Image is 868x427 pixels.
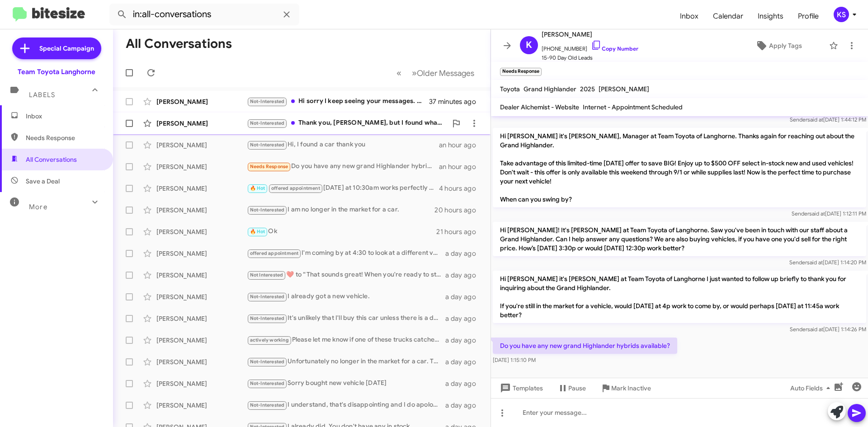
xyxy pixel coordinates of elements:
[250,359,285,365] span: Not-Interested
[611,380,651,396] span: Mark Inactive
[26,133,103,142] span: Needs Response
[247,270,445,280] div: ​❤️​ to “ That sounds great! When you're ready to start looking for another vehicle, feel free to...
[791,3,826,29] a: Profile
[493,338,677,354] p: Do you have any new grand Highlander hybrids available?
[247,140,439,150] div: Hi, I found a car thank you
[156,119,247,128] div: [PERSON_NAME]
[109,4,299,25] input: Search
[250,164,288,169] span: Needs Response
[247,118,447,128] div: Thank you, [PERSON_NAME], but I found what I want.
[439,184,483,193] div: 4 hours ago
[250,294,285,300] span: Not-Interested
[250,337,289,343] span: actively working
[673,3,706,29] a: Inbox
[392,64,480,82] nav: Page navigation example
[439,162,483,171] div: an hour ago
[790,116,866,123] span: Sender [DATE] 1:44:12 PM
[493,357,536,363] span: [DATE] 1:15:10 PM
[250,380,285,386] span: Not-Interested
[26,112,103,121] span: Inbox
[12,38,101,59] a: Special Campaign
[247,335,445,345] div: Please let me know if one of these trucks catches your eye. They are going through service now an...
[445,336,483,345] div: a day ago
[247,205,434,215] div: I am no longer in the market for a car.
[439,141,483,150] div: an hour ago
[156,141,247,150] div: [PERSON_NAME]
[493,271,866,323] p: Hi [PERSON_NAME] it's [PERSON_NAME] at Team Toyota of Langhorne I just wanted to follow up briefl...
[156,162,247,171] div: [PERSON_NAME]
[156,271,247,280] div: [PERSON_NAME]
[39,44,94,53] span: Special Campaign
[445,292,483,301] div: a day ago
[250,402,285,408] span: Not-Interested
[809,210,825,217] span: said at
[29,203,47,211] span: More
[412,67,417,79] span: »
[445,379,483,388] div: a day ago
[156,227,247,236] div: [PERSON_NAME]
[250,120,285,126] span: Not-Interested
[271,185,320,191] span: offered appointment
[156,97,247,106] div: [PERSON_NAME]
[391,64,407,82] button: Previous
[417,68,474,78] span: Older Messages
[834,7,849,22] div: KS
[247,161,439,172] div: Do you have any new grand Highlander hybrids available?
[445,249,483,258] div: a day ago
[783,380,841,396] button: Auto Fields
[156,314,247,323] div: [PERSON_NAME]
[429,97,483,106] div: 37 minutes ago
[524,85,576,93] span: Grand Highlander
[750,3,791,29] a: Insights
[156,206,247,215] div: [PERSON_NAME]
[247,400,445,410] div: I understand, that's disappointing and I do apologize. If you're interested in selling your curre...
[250,250,299,256] span: offered appointment
[156,184,247,193] div: [PERSON_NAME]
[789,259,866,266] span: Sender [DATE] 1:14:20 PM
[591,45,638,52] a: Copy Number
[126,37,232,51] h1: All Conversations
[247,248,445,258] div: I'm coming by at 4:30 to look at a different vehicle.
[445,401,483,410] div: a day ago
[593,380,658,396] button: Mark Inactive
[790,380,834,396] span: Auto Fields
[568,380,586,396] span: Pause
[247,291,445,302] div: I already got a new vehicle.
[250,185,265,191] span: 🔥 Hot
[807,259,823,266] span: said at
[542,29,638,40] span: [PERSON_NAME]
[500,85,520,93] span: Toyota
[445,314,483,323] div: a day ago
[491,380,550,396] button: Templates
[583,103,683,111] span: Internet - Appointment Scheduled
[493,128,866,207] p: Hi [PERSON_NAME] it's [PERSON_NAME], Manager at Team Toyota of Langhorne. Thanks again for reachi...
[445,357,483,366] div: a day ago
[247,183,439,193] div: [DATE] at 10:30am works perfectly for the evaluation! We are located in the sales building. [STRE...
[807,326,823,333] span: said at
[250,142,285,148] span: Not-Interested
[26,155,77,164] span: All Conversations
[247,96,429,107] div: Hi sorry I keep seeing your messages. We ended up buying one at [PERSON_NAME] toyota. Thank you f...
[250,229,265,235] span: 🔥 Hot
[250,99,285,104] span: Not-Interested
[542,40,638,53] span: [PHONE_NUMBER]
[26,177,60,186] span: Save a Deal
[156,249,247,258] div: [PERSON_NAME]
[406,64,480,82] button: Next
[706,3,750,29] a: Calendar
[247,357,445,367] div: Unfortunately no longer in the market for a car. Thx anyway.
[526,38,532,52] span: K
[156,336,247,345] div: [PERSON_NAME]
[156,379,247,388] div: [PERSON_NAME]
[790,326,866,333] span: Sender [DATE] 1:14:26 PM
[250,207,285,213] span: Not-Interested
[250,315,285,321] span: Not-Interested
[792,210,866,217] span: Sender [DATE] 1:12:11 PM
[493,222,866,256] p: Hi [PERSON_NAME]! It's [PERSON_NAME] at Team Toyota of Langhorne. Saw you've been in touch with o...
[247,378,445,389] div: Sorry bought new vehicle [DATE]
[807,116,823,123] span: said at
